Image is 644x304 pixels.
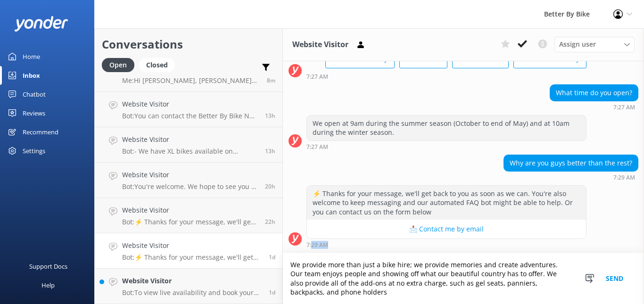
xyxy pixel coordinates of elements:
strong: 7:29 AM [613,175,635,181]
strong: 7:27 AM [306,74,328,80]
div: Support Docs [29,257,67,276]
h4: Website Visitor [122,170,258,180]
p: Me: Hi [PERSON_NAME], [PERSON_NAME] here. yes, you can ride your bikes back to your accommodation... [122,76,260,85]
strong: 7:29 AM [306,242,328,248]
h4: Website Visitor [122,205,258,215]
a: Website VisitorBot:You're welcome. We hope to see you at Better By Bike NZ soon!20h [95,163,282,198]
h4: Website Visitor [122,240,262,251]
h2: Conversations [102,35,275,53]
span: Oct 13 2025 06:16pm (UTC +13:00) Pacific/Auckland [265,112,275,120]
a: Website VisitorBot:To view live availability and book your bike, click [URL][DOMAIN_NAME].1d [95,269,282,304]
h4: Website Visitor [122,99,258,109]
div: Reviews [23,104,45,123]
div: What time do you open? [550,85,638,101]
textarea: We provide more than just a bike hire; we provide memories and create adventures. Our team enjoys... [283,253,644,304]
strong: 7:27 AM [613,105,635,110]
div: Help [41,276,55,295]
p: Bot: ⚡ Thanks for your message, we'll get back to you as soon as we can. You're also welcome to k... [122,218,258,226]
div: Chatbot [23,85,46,104]
h4: Website Visitor [122,276,262,286]
span: Oct 12 2025 07:14pm (UTC +13:00) Pacific/Auckland [269,288,275,296]
div: ⚡ Thanks for your message, we'll get back to you as soon as we can. You're also welcome to keep m... [307,186,586,220]
h4: Website Visitor [122,134,258,145]
div: Why are you guys better than the rest? [504,155,638,171]
div: Oct 13 2025 07:27am (UTC +13:00) Pacific/Auckland [550,104,638,110]
div: Settings [23,141,45,160]
p: Bot: ⚡ Thanks for your message, we'll get back to you as soon as we can. You're also welcome to k... [122,253,262,262]
span: Assign user [559,39,596,49]
a: Website VisitorBot:- We have XL bikes available on request for height considerations. - The Mount... [95,127,282,163]
p: Bot: - We have XL bikes available on request for height considerations. - The Mountain Bike Hire ... [122,147,258,156]
div: Recommend [23,123,58,141]
img: yonder-white-logo.png [14,16,68,32]
strong: 7:27 AM [306,144,328,150]
div: Oct 13 2025 07:27am (UTC +13:00) Pacific/Auckland [306,73,586,80]
span: Oct 13 2025 09:05am (UTC +13:00) Pacific/Auckland [265,218,275,226]
div: Home [23,47,40,66]
span: Oct 14 2025 07:42am (UTC +13:00) Pacific/Auckland [267,76,275,84]
h3: Website Visitor [292,39,348,51]
p: Bot: You're welcome. We hope to see you at Better By Bike NZ soon! [122,182,258,191]
div: Assign User [554,37,635,52]
a: Website VisitorBot:⚡ Thanks for your message, we'll get back to you as soon as we can. You're als... [95,233,282,269]
div: Oct 13 2025 07:27am (UTC +13:00) Pacific/Auckland [306,143,586,150]
span: Oct 13 2025 10:53am (UTC +13:00) Pacific/Auckland [265,182,275,190]
button: 📩 Contact me by email [307,220,586,238]
div: Closed [139,58,175,72]
a: Open [102,59,139,70]
button: Send [597,253,632,304]
div: Inbox [23,66,40,85]
a: Website VisitorBot:⚡ Thanks for your message, we'll get back to you as soon as we can. You're als... [95,198,282,233]
div: Open [102,58,134,72]
a: Website VisitorBot:You can contact the Better By Bike NZ team at [PHONE_NUMBER] or by emailing [E... [95,92,282,127]
div: We open at 9am during the summer season (October to end of May) and at 10am during the winter sea... [307,115,586,140]
p: Bot: To view live availability and book your bike, click [URL][DOMAIN_NAME]. [122,288,262,297]
div: Oct 13 2025 07:29am (UTC +13:00) Pacific/Auckland [504,174,638,181]
span: Oct 13 2025 06:08pm (UTC +13:00) Pacific/Auckland [265,147,275,155]
div: Oct 13 2025 07:29am (UTC +13:00) Pacific/Auckland [306,241,586,248]
span: Oct 13 2025 07:29am (UTC +13:00) Pacific/Auckland [269,253,275,261]
a: Closed [139,59,180,70]
p: Bot: You can contact the Better By Bike NZ team at [PHONE_NUMBER] or by emailing [EMAIL_ADDRESS][... [122,112,258,120]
